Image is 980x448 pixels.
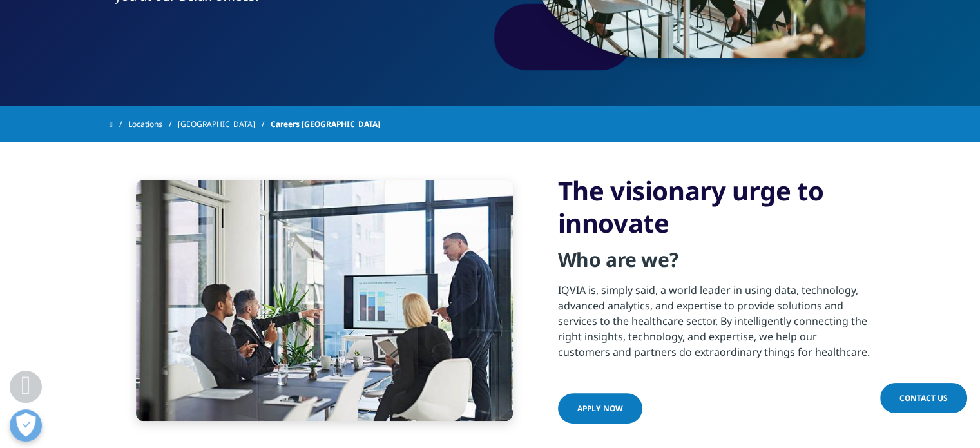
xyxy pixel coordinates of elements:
[880,383,967,413] a: Contact Us
[271,113,380,136] span: Careers [GEOGRAPHIC_DATA]
[10,409,42,442] button: Voorkeuren openen
[558,175,870,239] h3: The visionary urge to innovate
[136,180,513,421] img: meeting in the boardroom
[577,403,623,414] span: Apply Now
[178,113,271,136] a: [GEOGRAPHIC_DATA]
[558,247,870,282] h4: Who are we?
[128,113,178,136] a: Locations
[558,393,642,424] a: Apply Now
[899,393,948,404] span: Contact Us
[558,282,870,367] p: IQVIA is, simply said, a world leader in using data, technology, advanced analytics, and expertis...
